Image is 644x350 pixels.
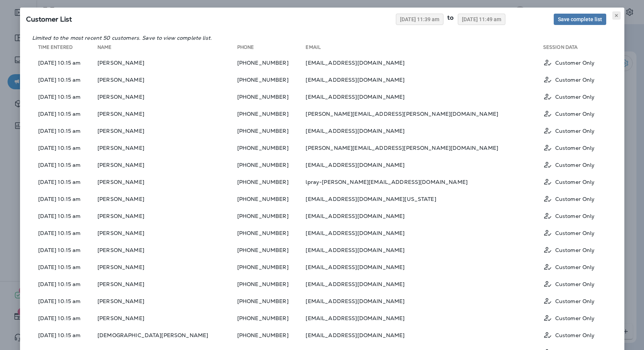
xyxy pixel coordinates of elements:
td: [PERSON_NAME][EMAIL_ADDRESS][PERSON_NAME][DOMAIN_NAME] [306,140,543,156]
td: [EMAIL_ADDRESS][DOMAIN_NAME] [306,242,543,258]
p: Customer Only [555,111,595,117]
p: Customer Only [555,145,595,151]
div: Customer Only [543,75,606,84]
td: [PERSON_NAME] [97,89,237,104]
td: [DATE] 10:15 am [32,140,97,156]
button: [DATE] 11:49 am [458,14,505,25]
p: Customer Only [555,247,595,253]
td: [PERSON_NAME] [97,106,237,121]
p: Customer Only [555,332,595,338]
td: [PHONE_NUMBER] [237,242,306,258]
td: [DATE] 10:15 am [32,276,97,292]
div: Customer Only [543,58,606,67]
td: [PERSON_NAME] [97,174,237,190]
th: Name [97,44,237,53]
td: [PHONE_NUMBER] [237,208,306,224]
td: [EMAIL_ADDRESS][DOMAIN_NAME] [306,55,543,70]
td: [DATE] 10:15 am [32,327,97,343]
td: [DATE] 10:15 am [32,259,97,275]
td: [EMAIL_ADDRESS][DOMAIN_NAME] [306,327,543,343]
td: [PHONE_NUMBER] [237,276,306,292]
td: [PERSON_NAME] [97,259,237,275]
td: [DATE] 10:15 am [32,123,97,138]
td: [EMAIL_ADDRESS][DOMAIN_NAME] [306,123,543,138]
div: Customer Only [543,177,606,187]
th: Session Data [543,44,612,53]
td: [PERSON_NAME] [97,225,237,241]
td: [PHONE_NUMBER] [237,140,306,156]
td: [DATE] 10:15 am [32,191,97,207]
div: Customer Only [543,211,606,221]
td: [EMAIL_ADDRESS][DOMAIN_NAME] [306,225,543,241]
td: [EMAIL_ADDRESS][DOMAIN_NAME] [306,208,543,224]
td: [PHONE_NUMBER] [237,225,306,241]
p: Customer Only [555,213,595,219]
p: Customer Only [555,264,595,270]
td: [PERSON_NAME] [97,72,237,87]
div: Customer Only [543,228,606,238]
p: Customer Only [555,196,595,202]
td: [DATE] 10:15 am [32,174,97,190]
p: Customer Only [555,230,595,236]
td: [DATE] 10:15 am [32,89,97,104]
td: [PHONE_NUMBER] [237,157,306,173]
p: Customer Only [555,128,595,134]
td: [EMAIL_ADDRESS][DOMAIN_NAME][US_STATE] [306,191,543,207]
th: Phone [237,44,306,53]
p: Customer Only [555,77,595,83]
td: [EMAIL_ADDRESS][DOMAIN_NAME] [306,276,543,292]
td: [EMAIL_ADDRESS][DOMAIN_NAME] [306,157,543,173]
td: [PERSON_NAME] [97,157,237,173]
td: [DATE] 10:15 am [32,310,97,326]
th: Time Entered [32,44,97,53]
div: Customer Only [543,296,606,306]
td: [DATE] 10:15 am [32,208,97,224]
button: [DATE] 11:39 am [396,14,443,25]
td: [PERSON_NAME] [97,191,237,207]
span: SQL [26,15,72,23]
td: [PERSON_NAME] [97,276,237,292]
p: Customer Only [555,315,595,321]
td: lpray-[PERSON_NAME][EMAIL_ADDRESS][DOMAIN_NAME] [306,174,543,190]
th: Email [306,44,543,53]
td: [PHONE_NUMBER] [237,72,306,87]
div: Customer Only [543,245,606,255]
td: [PHONE_NUMBER] [237,310,306,326]
span: [DATE] 11:49 am [462,17,501,22]
td: [PHONE_NUMBER] [237,123,306,138]
td: [PERSON_NAME][EMAIL_ADDRESS][PERSON_NAME][DOMAIN_NAME] [306,106,543,121]
td: [PERSON_NAME] [97,123,237,138]
em: Limited to the most recent 50 customers. Save to view complete list. [32,34,212,41]
button: Save complete list [554,14,606,25]
td: [DATE] 10:15 am [32,55,97,70]
div: Customer Only [543,92,606,101]
span: Save complete list [558,17,602,22]
td: [PHONE_NUMBER] [237,293,306,309]
td: [PHONE_NUMBER] [237,106,306,121]
td: [PERSON_NAME] [97,310,237,326]
p: Customer Only [555,281,595,287]
td: [DEMOGRAPHIC_DATA][PERSON_NAME] [97,327,237,343]
div: to [443,14,457,25]
td: [DATE] 10:15 am [32,242,97,258]
td: [EMAIL_ADDRESS][DOMAIN_NAME] [306,72,543,87]
td: [DATE] 10:15 am [32,72,97,87]
td: [DATE] 10:15 am [32,225,97,241]
div: Customer Only [543,126,606,135]
td: [PERSON_NAME] [97,140,237,156]
td: [PHONE_NUMBER] [237,89,306,104]
p: Customer Only [555,94,595,100]
div: Customer Only [543,279,606,289]
td: [PHONE_NUMBER] [237,191,306,207]
td: [PHONE_NUMBER] [237,327,306,343]
div: Customer Only [543,194,606,204]
td: [PERSON_NAME] [97,55,237,70]
div: Customer Only [543,313,606,323]
div: Customer Only [543,143,606,152]
td: [PHONE_NUMBER] [237,55,306,70]
td: [DATE] 10:15 am [32,157,97,173]
div: Customer Only [543,160,606,170]
td: [PERSON_NAME] [97,208,237,224]
td: [PHONE_NUMBER] [237,174,306,190]
div: Customer Only [543,109,606,118]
